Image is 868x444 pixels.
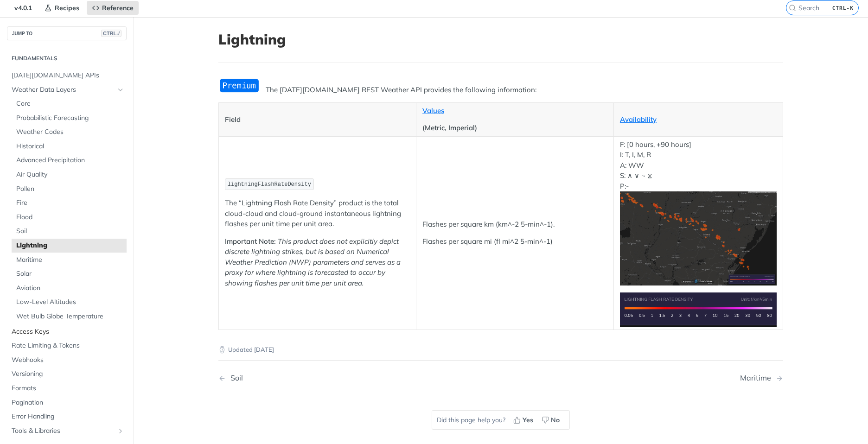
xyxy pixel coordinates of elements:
[12,182,127,196] a: Pollen
[7,424,127,438] a: Tools & LibrariesShow subpages for Tools & Libraries
[7,54,127,63] h2: Fundamentals
[7,83,127,97] a: Weather Data LayersHide subpages for Weather Data Layers
[523,415,533,425] span: Yes
[432,410,570,430] div: Did this page help you?
[789,4,796,12] svg: Search
[16,142,124,151] span: Historical
[620,292,777,326] img: Lightning Flash Rate Density Legend
[218,31,783,48] h1: Lightning
[16,99,124,108] span: Core
[422,236,607,247] p: Flashes per square mi (fl mi^2 5-min^-1)
[228,181,311,188] span: lightningFlashRateDensity
[7,26,127,40] button: JUMP TOCTRL-/
[422,106,444,115] a: Values
[9,1,37,15] span: v4.0.1
[740,374,783,382] a: Next Page: Maritime
[12,239,127,253] a: Lightning
[7,69,127,82] a: [DATE][DOMAIN_NAME] APIs
[117,86,124,94] button: Hide subpages for Weather Data Layers
[12,71,124,80] span: [DATE][DOMAIN_NAME] APIs
[225,237,401,287] em: This product does not explicitly depict discrete lightning strikes, but is based on Numerical Wea...
[16,284,124,293] span: Aviation
[620,234,777,242] span: Expand image
[12,355,124,365] span: Webhooks
[12,168,127,182] a: Air Quality
[422,219,607,230] p: Flashes per square km (km^-2 5-min^-1).
[12,97,127,111] a: Core
[55,4,79,12] span: Recipes
[620,304,777,313] span: Expand image
[551,415,560,425] span: No
[218,364,783,392] nav: Pagination Controls
[16,156,124,165] span: Advanced Precipitation
[12,210,127,224] a: Flood
[16,127,124,137] span: Weather Codes
[39,1,84,15] a: Recipes
[12,327,124,336] span: Access Keys
[101,30,121,37] span: CTRL-/
[12,412,124,421] span: Error Handling
[218,374,460,382] a: Previous Page: Soil
[117,427,124,435] button: Show subpages for Tools & Libraries
[12,153,127,167] a: Advanced Precipitation
[7,381,127,395] a: Formats
[12,253,127,267] a: Maritime
[218,345,783,355] p: Updated [DATE]
[12,196,127,210] a: Fire
[225,198,410,229] p: The “Lightning Flash Rate Density” product is the total cloud-cloud and cloud-ground instantaneou...
[102,4,134,12] span: Reference
[16,298,124,307] span: Low-Level Altitudes
[16,184,124,194] span: Pollen
[16,114,124,123] span: Probabilistic Forecasting
[12,281,127,295] a: Aviation
[218,85,783,95] p: The [DATE][DOMAIN_NAME] REST Weather API provides the following information:
[12,224,127,238] a: Soil
[7,353,127,367] a: Webhooks
[12,369,124,379] span: Versioning
[12,310,127,323] a: Wet Bulb Globe Temperature
[510,413,538,427] button: Yes
[830,3,856,13] kbd: CTRL-K
[620,115,657,124] a: Availability
[620,191,777,285] img: Lightning Flash Rate Density Heatmap
[7,410,127,424] a: Error Handling
[7,367,127,381] a: Versioning
[422,123,607,133] p: (Metric, Imperial)
[12,267,127,281] a: Solar
[12,295,127,309] a: Low-Level Altitudes
[225,114,410,125] p: Field
[16,170,124,179] span: Air Quality
[16,312,124,321] span: Wet Bulb Globe Temperature
[226,374,243,382] div: Soil
[12,426,115,436] span: Tools & Libraries
[12,125,127,139] a: Weather Codes
[87,1,139,15] a: Reference
[16,213,124,222] span: Flood
[7,325,127,339] a: Access Keys
[620,140,777,285] p: F: [0 hours, +90 hours] I: T, I, M, R A: WW S: ∧ ∨ ~ ⧖ P:-
[16,227,124,236] span: Soil
[16,255,124,265] span: Maritime
[12,398,124,407] span: Pagination
[538,413,565,427] button: No
[16,198,124,208] span: Fire
[12,85,115,95] span: Weather Data Layers
[12,341,124,350] span: Rate Limiting & Tokens
[16,269,124,279] span: Solar
[7,396,127,410] a: Pagination
[12,384,124,393] span: Formats
[16,241,124,250] span: Lightning
[740,374,776,382] div: Maritime
[12,140,127,153] a: Historical
[12,111,127,125] a: Probabilistic Forecasting
[225,237,276,246] strong: Important Note:
[7,339,127,353] a: Rate Limiting & Tokens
